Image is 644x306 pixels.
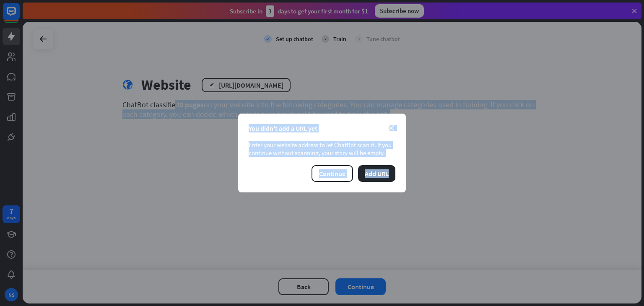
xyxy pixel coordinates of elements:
div: Enter your website address to let ChatBot scan it. If you continue without scanning, your story w... [249,141,395,157]
button: Add URL [358,165,395,182]
button: Continue [312,165,353,182]
button: Open LiveChat chat widget [7,3,32,29]
div: You didn’t add a URL yet [249,124,395,132]
i: close [389,125,394,131]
